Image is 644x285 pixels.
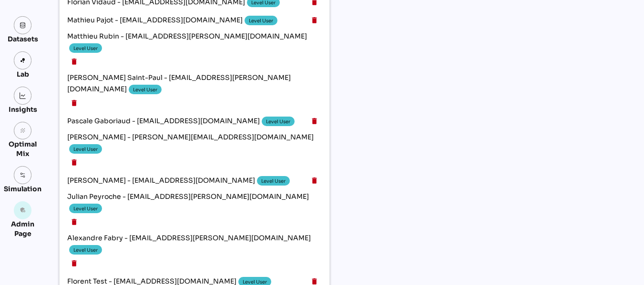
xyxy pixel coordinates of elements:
[73,45,98,52] div: Level User
[70,58,78,66] i: delete
[67,233,322,256] span: Alexandre Fabry - [EMAIL_ADDRESS][PERSON_NAME][DOMAIN_NAME]
[70,158,78,167] i: delete
[73,205,98,212] div: Level User
[8,34,38,44] div: Datasets
[310,117,318,125] i: delete
[261,177,286,185] div: Level User
[67,174,307,187] span: [PERSON_NAME] - [EMAIL_ADDRESS][DOMAIN_NAME]
[20,57,26,64] img: lab.svg
[20,92,26,99] img: graph.svg
[4,139,41,158] div: Optimal Mix
[20,172,26,178] img: settings.svg
[249,17,273,24] div: Level User
[67,14,307,27] span: Mathieu Pajot - [EMAIL_ADDRESS][DOMAIN_NAME]
[20,128,26,134] i: grain
[67,115,307,128] span: Pascale Gaboriaud - [EMAIL_ADDRESS][DOMAIN_NAME]
[20,22,26,29] img: data.svg
[310,177,318,185] i: delete
[133,86,157,93] div: Level User
[310,16,318,24] i: delete
[4,219,41,238] div: Admin Page
[20,207,26,214] i: admin_panel_settings
[70,99,78,107] i: delete
[67,31,322,55] span: Matthieu Rubin - [EMAIL_ADDRESS][PERSON_NAME][DOMAIN_NAME]
[266,118,290,125] div: Level User
[12,69,33,79] div: Lab
[73,246,98,254] div: Level User
[70,259,78,267] i: delete
[67,192,322,215] span: Julian Peyroche - [EMAIL_ADDRESS][PERSON_NAME][DOMAIN_NAME]
[73,146,98,153] div: Level User
[4,184,41,194] div: Simulation
[67,132,322,156] span: [PERSON_NAME] - [PERSON_NAME][EMAIL_ADDRESS][DOMAIN_NAME]
[67,73,322,96] span: [PERSON_NAME] Saint-Paul - [EMAIL_ADDRESS][PERSON_NAME][DOMAIN_NAME]
[70,218,78,226] i: delete
[9,105,37,114] div: Insights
